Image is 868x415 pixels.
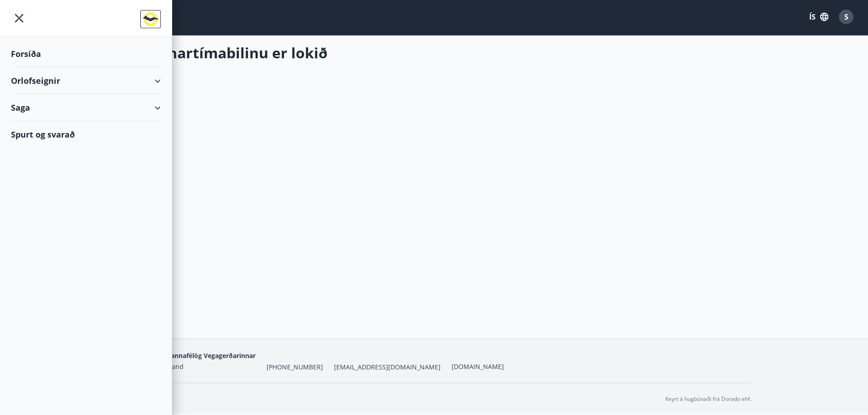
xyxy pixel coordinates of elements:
[11,67,161,94] div: Orlofseignir
[334,363,441,372] span: [EMAIL_ADDRESS][DOMAIN_NAME]
[804,9,833,25] button: ÍS
[140,10,161,28] img: union_logo
[665,395,751,403] p: Keyrt á hugbúnaði frá Dorado ehf.
[11,121,161,148] div: Spurt og svarað
[844,12,848,22] span: S
[11,41,161,67] div: Forsíða
[267,363,323,372] span: [PHONE_NUMBER]
[146,351,256,360] span: Starfsmannafélög Vegagerðarinnar
[452,362,504,371] a: [DOMAIN_NAME]
[11,10,27,26] button: menu
[117,43,751,63] h2: Umsóknartímabilinu er lokið
[11,94,161,121] div: Saga
[835,6,857,28] button: S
